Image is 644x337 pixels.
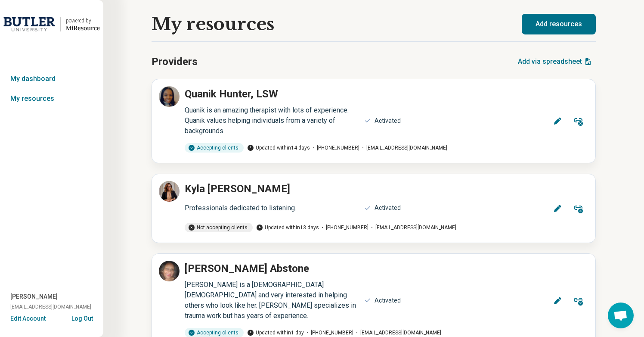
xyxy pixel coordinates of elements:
span: Updated within 1 day [247,329,304,337]
button: Edit Account [10,314,46,323]
div: Accepting clients [185,143,244,153]
span: Updated within 13 days [256,224,319,231]
span: [EMAIL_ADDRESS][DOMAIN_NAME] [368,224,456,231]
div: Not accepting clients [185,223,253,232]
button: Log Out [71,314,93,321]
div: powered by [66,17,100,25]
div: Activated [375,296,401,305]
p: Quanik Hunter, LSW [185,86,278,102]
span: [PHONE_NUMBER] [304,329,353,337]
div: Quanik is an amazing therapist with lots of experience. Quanik values helping individuals from a ... [185,105,359,136]
span: [EMAIL_ADDRESS][DOMAIN_NAME] [353,329,441,337]
button: Add resources [522,14,596,34]
span: [EMAIL_ADDRESS][DOMAIN_NAME] [10,303,91,311]
div: Open chat [608,303,634,328]
h1: My resources [152,14,274,34]
span: Updated within 14 days [247,144,310,152]
p: Kyla [PERSON_NAME] [185,181,290,197]
a: Butler Universitypowered by [3,14,100,34]
div: Activated [375,116,401,125]
div: Activated [375,203,401,212]
div: Professionals dedicated to listening. [185,203,359,213]
span: [PERSON_NAME] [10,292,58,301]
button: Add via spreadsheet [514,51,596,72]
div: [PERSON_NAME] is a [DEMOGRAPHIC_DATA] [DEMOGRAPHIC_DATA] and very interested in helping others wh... [185,280,359,321]
span: [EMAIL_ADDRESS][DOMAIN_NAME] [359,144,447,152]
span: [PHONE_NUMBER] [310,144,359,152]
p: [PERSON_NAME] Abstone [185,261,309,276]
h2: Providers [152,54,198,69]
img: Butler University [3,14,55,34]
span: [PHONE_NUMBER] [319,224,368,231]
